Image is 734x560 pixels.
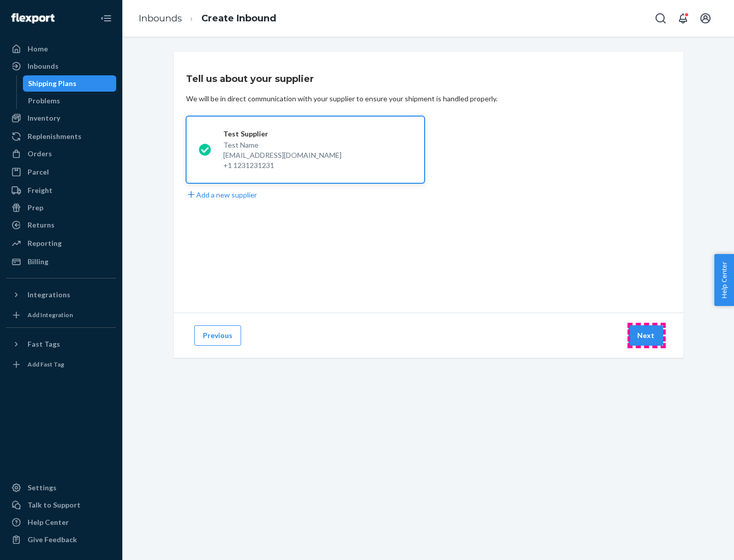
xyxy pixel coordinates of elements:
a: Talk to Support [6,497,116,513]
button: Fast Tags [6,336,116,352]
img: Flexport logo [11,13,55,23]
div: Replenishments [28,131,82,142]
div: Shipping Plans [28,78,76,89]
a: Inbounds [139,13,182,24]
a: Create Inbound [201,13,276,24]
a: Replenishments [6,128,116,145]
div: Inventory [28,113,60,123]
button: Help Center [714,254,734,306]
div: Integrations [28,290,70,300]
a: Freight [6,182,116,199]
a: Help Center [6,514,116,530]
a: Returns [6,217,116,233]
div: Inbounds [28,61,59,71]
a: Reporting [6,235,116,251]
a: Settings [6,480,116,496]
div: Prep [28,203,43,213]
div: Give Feedback [28,535,77,545]
button: Integrations [6,287,116,303]
button: Add a new supplier [186,189,257,200]
a: Inbounds [6,58,116,74]
a: Add Integration [6,307,116,323]
a: Home [6,41,116,57]
div: Parcel [28,167,49,177]
div: Reporting [28,238,62,248]
div: Settings [28,483,57,493]
a: Parcel [6,164,116,180]
div: Problems [28,96,60,106]
a: Problems [23,93,117,109]
button: Open Search Box [650,8,671,29]
a: Prep [6,200,116,216]
div: Add Integration [28,311,73,319]
a: Shipping Plans [23,75,117,92]
div: Billing [28,257,48,267]
button: Previous [194,325,241,346]
div: Talk to Support [28,500,81,510]
a: Orders [6,146,116,162]
ol: breadcrumbs [130,4,284,34]
h3: Tell us about your supplier [186,72,314,86]
div: Fast Tags [28,339,60,349]
div: Freight [28,185,53,195]
div: Home [28,44,48,54]
div: Orders [28,149,52,159]
div: Add Fast Tag [28,360,64,369]
a: Billing [6,254,116,270]
div: Help Center [28,517,69,527]
button: Give Feedback [6,531,116,548]
a: Add Fast Tag [6,356,116,373]
div: We will be in direct communication with your supplier to ensure your shipment is handled properly. [186,94,497,104]
div: Returns [28,220,55,230]
button: Close Navigation [96,8,116,29]
button: Next [628,325,663,346]
a: Inventory [6,110,116,126]
button: Open notifications [673,8,693,29]
button: Open account menu [695,8,716,29]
